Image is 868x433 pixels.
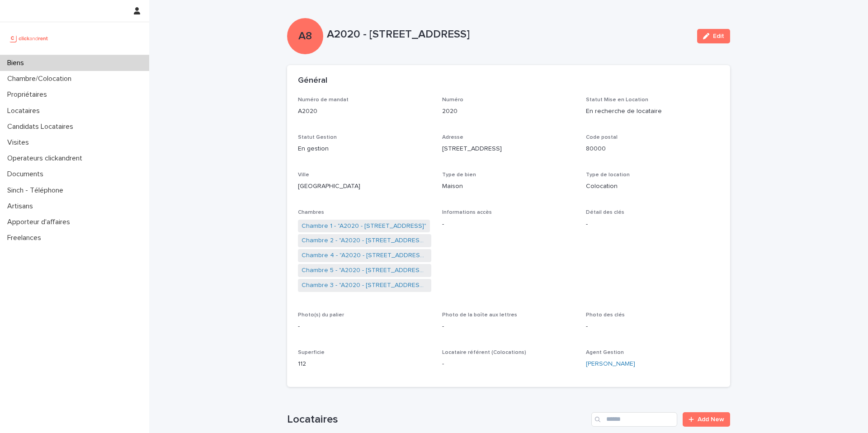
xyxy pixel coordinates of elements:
[442,210,492,215] span: Informations accès
[683,412,730,427] a: Add New
[586,220,719,229] p: -
[298,144,431,154] p: En gestion
[442,172,476,178] span: Type de bien
[442,312,517,318] span: Photo de la boîte aux lettres
[302,236,428,245] a: Chambre 2 - "A2020 - [STREET_ADDRESS]"
[442,107,576,116] p: 2020
[442,359,576,369] p: -
[298,135,337,140] span: Statut Gestion
[298,107,431,116] p: A2020
[298,182,431,191] p: [GEOGRAPHIC_DATA]
[4,138,36,147] p: Visites
[302,266,428,275] a: Chambre 5 - "A2020 - [STREET_ADDRESS]"
[4,75,79,83] p: Chambre/Colocation
[298,76,327,86] h2: Général
[586,172,630,178] span: Type de location
[586,359,635,369] a: [PERSON_NAME]
[4,107,47,115] p: Locataires
[442,97,463,103] span: Numéro
[697,29,730,43] button: Edit
[298,172,309,178] span: Ville
[442,135,463,140] span: Adresse
[302,221,426,231] a: Chambre 1 - "A2020 - [STREET_ADDRESS]"
[442,350,526,355] span: Locataire référent (Colocations)
[713,33,724,39] span: Edit
[4,202,40,211] p: Artisans
[302,281,428,290] a: Chambre 3 - "A2020 - [STREET_ADDRESS]"
[586,182,719,191] p: Colocation
[298,312,344,318] span: Photo(s) du palier
[586,312,625,318] span: Photo des clés
[287,413,588,426] h1: Locataires
[586,144,719,154] p: 80000
[298,97,349,103] span: Numéro de mandat
[4,122,80,131] p: Candidats Locataires
[586,350,624,355] span: Agent Gestion
[4,59,31,67] p: Biens
[591,412,677,427] input: Search
[586,107,719,116] p: En recherche de locataire
[4,186,71,195] p: Sinch - Téléphone
[586,322,719,331] p: -
[298,350,325,355] span: Superficie
[302,251,428,260] a: Chambre 4 - "A2020 - [STREET_ADDRESS]"
[4,234,48,242] p: Freelances
[327,28,690,41] p: A2020 - [STREET_ADDRESS]
[4,90,54,99] p: Propriétaires
[586,135,618,140] span: Code postal
[442,220,576,229] p: -
[4,154,90,163] p: Operateurs clickandrent
[298,210,324,215] span: Chambres
[442,322,576,331] p: -
[298,359,431,369] p: 112
[7,29,51,47] img: UCB0brd3T0yccxBKYDjQ
[698,416,724,423] span: Add New
[442,144,576,154] p: [STREET_ADDRESS]
[586,97,648,103] span: Statut Mise en Location
[442,182,576,191] p: Maison
[586,210,624,215] span: Détail des clés
[298,322,431,331] p: -
[4,170,51,179] p: Documents
[4,218,77,226] p: Apporteur d'affaires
